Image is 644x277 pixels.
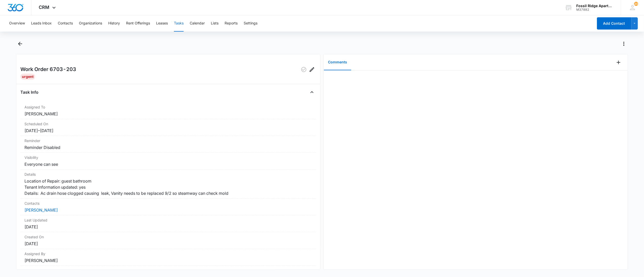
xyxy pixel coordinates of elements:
dt: Contacts [24,201,312,206]
button: Close [308,88,316,96]
dd: Reminder Disabled [24,144,312,150]
div: account name [576,4,613,8]
button: Back [16,40,24,48]
button: Leases [156,15,168,32]
button: Contacts [58,15,73,32]
dd: Location of Repair: guest bathroom Tenant Information updated: yes Details: Ac drain hose clogged... [24,178,312,196]
div: Assigned By[PERSON_NAME] [20,249,316,266]
dd: [DATE] [24,224,312,230]
button: Actions [620,40,628,48]
dt: Visibility [24,155,312,160]
dt: Reminder [24,138,312,143]
button: Organizations [79,15,102,32]
dd: [PERSON_NAME] [24,257,312,264]
div: VisibilityEveryone can see [20,153,316,170]
div: ReminderReminder Disabled [20,136,316,153]
div: account id [576,8,613,11]
dt: Last Updated [24,217,312,223]
button: Tasks [174,15,184,32]
button: Overview [9,15,25,32]
button: History [108,15,120,32]
span: CRM [39,5,50,10]
div: Assigned To[PERSON_NAME] [20,102,316,119]
dt: Created On [24,234,312,240]
button: Reports [225,15,238,32]
a: [PERSON_NAME] [24,207,58,213]
h4: Task Info [20,89,38,95]
button: Calendar [190,15,205,32]
button: Lists [211,15,218,32]
button: Comments [324,54,351,70]
button: Add Comment [614,58,623,66]
dt: Assigned By [24,251,312,256]
div: Urgent [20,74,35,80]
button: Leads Inbox [31,15,52,32]
dt: Assigned To [24,104,312,110]
dd: [DATE] – [DATE] [24,128,312,134]
div: notifications count [634,2,638,6]
dd: Everyone can see [24,161,312,167]
div: Scheduled On[DATE]–[DATE] [20,119,316,136]
span: 20 [634,2,638,6]
h2: Work Order 6703-203 [20,65,76,74]
button: Add Contact [597,17,631,30]
dd: [PERSON_NAME] [24,111,312,117]
div: Contacts[PERSON_NAME] [20,199,316,215]
dt: Details [24,172,312,177]
button: Rent Offerings [126,15,150,32]
button: Settings [244,15,257,32]
div: DetailsLocation of Repair: guest bathroom Tenant Information updated: yes Details: Ac drain hose ... [20,170,316,199]
div: Last Updated[DATE] [20,215,316,232]
button: Edit [308,65,316,74]
dd: [DATE] [24,241,312,247]
dt: Scheduled On [24,121,312,127]
div: Created On[DATE] [20,232,316,249]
